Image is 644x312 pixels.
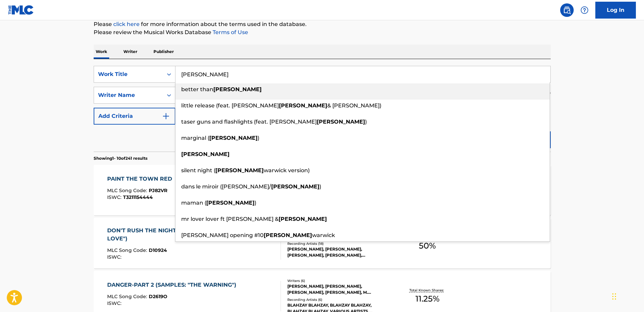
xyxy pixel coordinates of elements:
div: Work Title [98,70,159,78]
span: 11.25 % [415,293,439,305]
div: Drag [612,286,616,307]
div: Writers ( 6 ) [287,278,389,283]
strong: [PERSON_NAME] [209,135,258,141]
span: D10924 [149,247,167,253]
p: Please for more information about the terms used in the database. [94,20,551,28]
p: Writer [121,45,139,59]
span: taser guns and flashlights (feat. [PERSON_NAME] [181,119,317,125]
span: warwick version) [264,167,310,174]
a: PAINT THE TOWN REDMLC Song Code:PJ82VRISWC:T3211154444Writers (7)[PERSON_NAME], [PERSON_NAME], [P... [94,165,551,215]
span: dans le miroir ([PERSON_NAME]/ [181,183,271,190]
span: silent night ( [181,167,215,174]
iframe: Chat Widget [610,280,644,312]
span: mr lover lover ft [PERSON_NAME] & [181,216,279,222]
strong: [PERSON_NAME] [317,119,365,125]
strong: [PERSON_NAME] [215,167,264,174]
span: ) [258,135,259,141]
strong: [PERSON_NAME] [213,86,262,93]
span: MLC Song Code : [107,293,149,300]
div: DANGER-PART 2 (SAMPLES: "THE WARNING") [107,281,240,289]
strong: [PERSON_NAME] [279,216,327,222]
div: Help [578,3,591,17]
a: DON'T RUSH THE NIGHT (SAMPLES: "THE LOOK OF LOVE")MLC Song Code:D10924ISWC:Writers (3)[PERSON_NAM... [94,218,551,268]
span: MLC Song Code : [107,187,149,193]
span: better than [181,86,213,93]
div: [PERSON_NAME], [PERSON_NAME], [PERSON_NAME], [PERSON_NAME], M. [PERSON_NAME] [287,283,389,295]
span: ) [319,183,321,190]
img: search [563,6,571,14]
img: help [580,6,589,14]
form: Search Form [94,66,551,152]
span: marginal ( [181,135,209,141]
a: Public Search [560,3,574,17]
span: MLC Song Code : [107,247,149,253]
div: DON'T RUSH THE NIGHT (SAMPLES: "THE LOOK OF LOVE") [107,227,275,243]
p: Publisher [151,45,176,59]
span: ISWC : [107,300,123,306]
span: warwick [312,232,335,238]
strong: [PERSON_NAME] [181,151,230,157]
span: little release (feat. [PERSON_NAME] [181,102,279,109]
span: [PERSON_NAME] opening #10 [181,232,264,238]
a: Terms of Use [211,29,248,35]
div: PAINT THE TOWN RED [107,175,175,183]
div: Recording Artists ( 6 ) [287,297,389,302]
span: maman ( [181,200,206,206]
strong: [PERSON_NAME] [264,232,312,238]
span: & [PERSON_NAME]) [327,102,381,109]
a: click here [113,21,140,27]
div: Recording Artists ( 18 ) [287,241,389,246]
strong: [PERSON_NAME] [206,200,255,206]
div: Writer Name [98,91,159,99]
span: ISWC : [107,194,123,200]
div: [PERSON_NAME], [PERSON_NAME], [PERSON_NAME], [PERSON_NAME], [PERSON_NAME] [287,246,389,258]
span: T3211154444 [123,194,153,200]
span: PJ82VR [149,187,167,193]
p: Work [94,45,109,59]
button: Add Criteria [94,108,175,125]
strong: [PERSON_NAME] [279,102,327,109]
span: ) [255,200,256,206]
span: D2619O [149,293,167,300]
a: Log In [595,2,636,19]
img: MLC Logo [8,5,34,15]
span: ) [365,119,367,125]
span: 50 % [419,240,436,252]
p: Showing 1 - 10 of 241 results [94,155,147,161]
p: Please review the Musical Works Database [94,28,551,36]
span: ISWC : [107,254,123,260]
strong: [PERSON_NAME] [271,183,319,190]
p: Total Known Shares: [409,288,446,293]
img: 9d2ae6d4665cec9f34b9.svg [162,112,170,120]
